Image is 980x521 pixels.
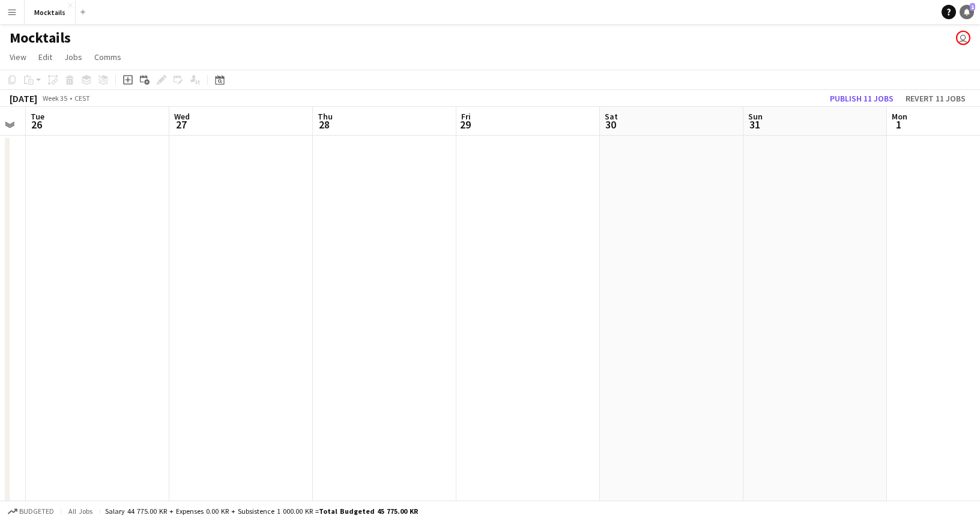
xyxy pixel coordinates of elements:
h1: Mocktails [10,29,71,47]
span: Jobs [64,52,82,62]
span: 31 [746,118,763,131]
a: 1 [960,5,974,19]
span: Sun [748,111,763,122]
span: Thu [318,111,333,122]
span: View [10,52,26,62]
button: Publish 11 jobs [825,91,898,106]
span: Edit [38,52,52,62]
a: Edit [34,49,57,65]
span: Budgeted [19,507,54,516]
div: [DATE] [10,92,37,104]
span: Sat [605,111,618,122]
div: CEST [74,94,90,103]
span: All jobs [66,507,95,516]
span: Tue [31,111,44,122]
span: Week 35 [40,94,70,103]
span: Wed [174,111,190,122]
a: Comms [89,49,126,65]
span: 28 [316,118,333,131]
button: Mocktails [25,1,76,24]
span: 30 [603,118,618,131]
a: Jobs [59,49,87,65]
span: Fri [461,111,471,122]
span: Comms [94,52,121,62]
span: 1 [890,118,907,131]
span: 27 [172,118,190,131]
span: 1 [970,3,975,11]
span: Mon [892,111,907,122]
span: 29 [459,118,471,131]
app-user-avatar: Hektor Pantas [956,31,970,45]
button: Revert 11 jobs [901,91,970,106]
span: Total Budgeted 45 775.00 KR [319,507,418,516]
div: Salary 44 775.00 KR + Expenses 0.00 KR + Subsistence 1 000.00 KR = [105,507,418,516]
button: Budgeted [6,505,56,518]
a: View [5,49,31,65]
span: 26 [29,118,44,131]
